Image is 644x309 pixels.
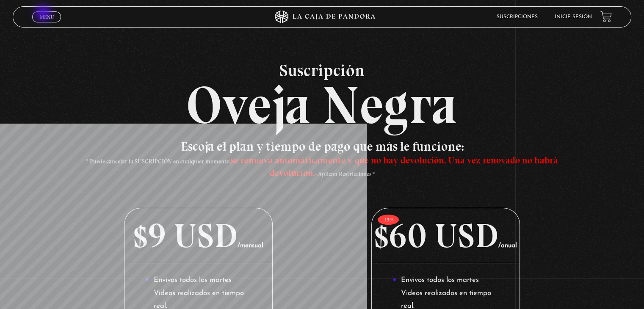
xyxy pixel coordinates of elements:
a: Suscripciones [497,14,538,19]
p: $9 USD [124,208,272,263]
h2: Oveja Negra [13,62,631,132]
span: * Puede cancelar la SUSCRIPCIÓN en cualquier momento, - Aplican Restricciones * [86,158,558,178]
span: Menu [40,14,54,19]
span: /mensual [238,243,263,249]
a: View your shopping cart [600,11,612,22]
a: Inicie sesión [555,14,592,19]
span: se renueva automáticamente y que no hay devolución. Una vez renovado no habrá devolución. [230,154,558,179]
p: $60 USD [372,208,519,263]
span: Suscripción [13,62,631,79]
span: /anual [498,243,517,249]
h3: Escoja el plan y tiempo de pago que más le funcione: [75,140,569,178]
span: Cerrar [37,21,57,27]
